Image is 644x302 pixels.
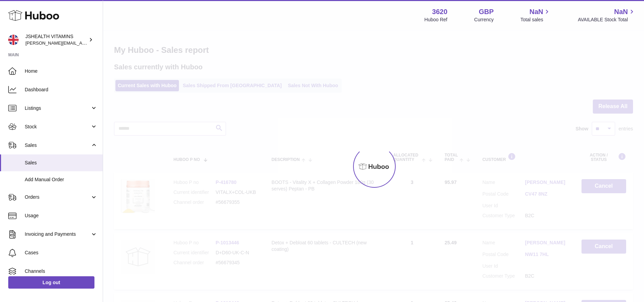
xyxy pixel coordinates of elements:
[25,194,90,200] span: Orders
[529,7,543,16] span: NaN
[25,160,98,166] span: Sales
[25,105,90,112] span: Listings
[25,68,98,74] span: Home
[614,7,628,16] span: NaN
[25,212,98,219] span: Usage
[25,176,98,183] span: Add Manual Order
[474,16,494,23] div: Currency
[25,231,90,237] span: Invoicing and Payments
[8,276,94,289] a: Log out
[578,7,636,23] a: NaN AVAILABLE Stock Total
[8,35,19,45] img: francesca@jshealthvitamins.com
[25,124,90,130] span: Stock
[479,7,494,16] strong: GBP
[432,7,448,16] strong: 3620
[520,7,551,23] a: NaN Total sales
[25,86,98,93] span: Dashboard
[25,40,138,46] span: [PERSON_NAME][EMAIL_ADDRESS][DOMAIN_NAME]
[25,268,98,275] span: Channels
[25,142,90,149] span: Sales
[425,16,448,23] div: Huboo Ref
[578,16,636,23] span: AVAILABLE Stock Total
[520,16,551,23] span: Total sales
[25,33,87,46] div: JSHEALTH VITAMINS
[25,249,98,256] span: Cases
